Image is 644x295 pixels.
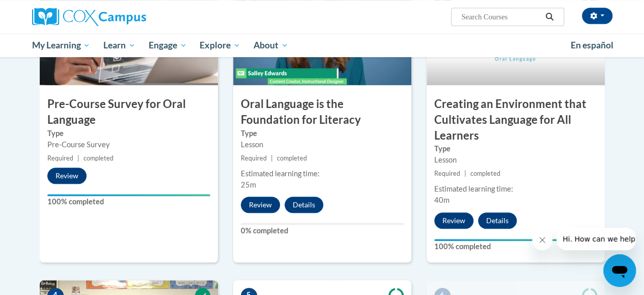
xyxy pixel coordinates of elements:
[32,8,215,26] a: Cox Campus
[464,170,466,177] span: |
[241,197,280,213] button: Review
[564,35,620,56] a: En español
[478,212,517,229] button: Details
[241,154,267,162] span: Required
[193,34,247,57] a: Explore
[434,212,473,229] button: Review
[24,34,620,57] div: Main menu
[434,170,460,177] span: Required
[47,139,210,150] div: Pre-Course Survey
[434,143,597,154] label: Type
[97,34,142,57] a: Learn
[47,128,210,139] label: Type
[582,8,612,24] button: Account Settings
[47,154,73,162] span: Required
[571,40,613,50] span: En español
[241,225,404,236] label: 0% completed
[247,34,295,57] a: About
[434,183,597,195] div: Estimated learning time:
[434,154,597,166] div: Lesson
[233,96,411,128] h3: Oral Language is the Foundation for Literacy
[77,154,79,162] span: |
[32,39,90,51] span: My Learning
[241,168,404,179] div: Estimated learning time:
[434,239,597,241] div: Your progress
[40,96,218,128] h3: Pre-Course Survey for Oral Language
[460,11,542,23] input: Search Courses
[277,154,307,162] span: completed
[285,197,323,213] button: Details
[142,34,193,57] a: Engage
[6,7,82,15] span: Hi. How can we help?
[103,39,135,51] span: Learn
[271,154,273,162] span: |
[241,139,404,150] div: Lesson
[47,168,87,184] button: Review
[47,196,210,207] label: 100% completed
[434,196,450,204] span: 40m
[427,96,605,143] h3: Creating an Environment that Cultivates Language for All Learners
[47,194,210,196] div: Your progress
[434,241,597,252] label: 100% completed
[83,154,114,162] span: completed
[25,34,97,57] a: My Learning
[241,128,404,139] label: Type
[532,230,552,250] iframe: Close message
[254,39,288,51] span: About
[149,39,187,51] span: Engage
[542,11,557,23] button: Search
[200,39,240,51] span: Explore
[241,180,256,189] span: 25m
[32,8,146,26] img: Cox Campus
[556,228,636,250] iframe: Message from company
[603,254,636,287] iframe: Button to launch messaging window
[470,170,500,177] span: completed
